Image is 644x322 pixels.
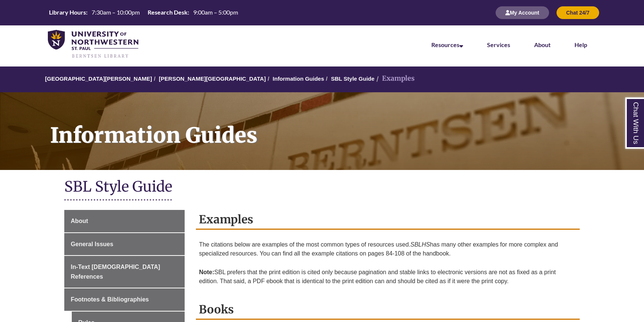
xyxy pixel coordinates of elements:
[496,6,549,19] button: My Account
[71,218,88,224] span: About
[431,41,463,48] a: Resources
[64,177,579,197] h1: SBL Style Guide
[557,9,599,16] a: Chat 24/7
[46,8,241,17] a: Hours Today
[64,233,185,256] a: General Issues
[71,264,160,280] span: In-Text [DEMOGRAPHIC_DATA] References
[487,41,510,48] a: Services
[145,8,190,16] th: Research Desk:
[45,75,152,82] a: [GEOGRAPHIC_DATA][PERSON_NAME]
[496,9,549,16] a: My Account
[46,8,241,16] table: Hours Today
[64,256,185,288] a: In-Text [DEMOGRAPHIC_DATA] References
[199,269,214,275] strong: Note:
[92,9,140,16] span: 7:30am – 10:00pm
[557,6,599,19] button: Chat 24/7
[64,288,185,311] a: Footnotes & Bibliographies
[199,265,576,289] p: SBL prefers that the print edition is cited only because pagination and stable links to electroni...
[410,241,430,248] em: SBLHS
[71,296,149,303] span: Footnotes & Bibliographies
[46,8,89,16] th: Library Hours:
[48,30,138,59] img: UNWSP Library Logo
[196,210,579,230] h2: Examples
[574,41,587,48] a: Help
[193,9,238,16] span: 9:00am – 5:00pm
[199,237,576,261] p: The citations below are examples of the most common types of resources used. has many other examp...
[273,75,324,82] a: Information Guides
[534,41,551,48] a: About
[159,75,266,82] a: [PERSON_NAME][GEOGRAPHIC_DATA]
[196,300,579,320] h2: Books
[71,241,113,247] span: General Issues
[331,75,374,82] a: SBL Style Guide
[375,73,415,84] li: Examples
[64,210,185,232] a: About
[42,92,644,160] h1: Information Guides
